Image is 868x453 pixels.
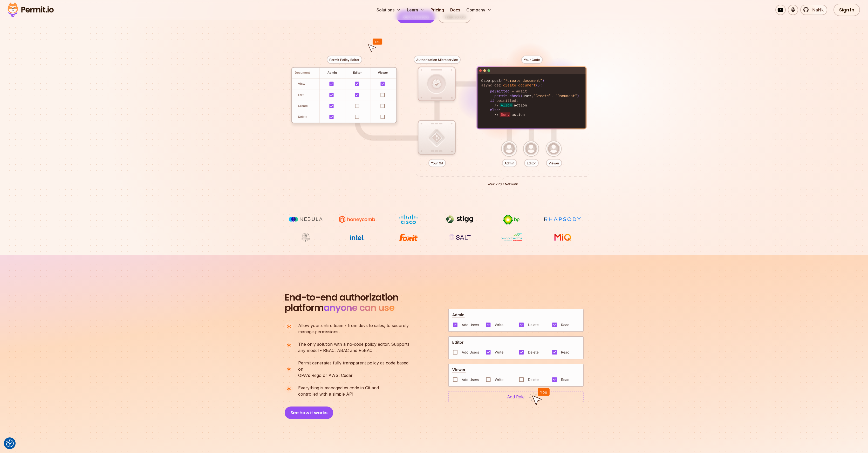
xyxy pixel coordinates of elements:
[285,407,333,419] button: See how it works
[809,7,824,13] span: NaNk
[298,322,409,335] p: manage permissions
[492,232,531,242] img: Casa dos Ventos
[833,4,860,16] a: Sign In
[492,214,531,225] img: bp
[6,439,14,447] button: Consent Preferences
[5,1,56,19] img: Permit logo
[428,5,446,15] a: Pricing
[543,214,582,224] img: Rhapsody Health
[286,232,325,242] img: Maricopa County Recorder\'s Office
[298,385,379,391] span: Everything is managed as code in Git and
[405,5,426,15] button: Learn
[464,5,494,15] button: Company
[545,233,580,242] img: MIQ
[448,5,462,15] a: Docs
[389,232,428,242] img: Foxit
[338,214,377,224] img: Honeycomb
[338,232,377,242] img: Intel
[298,341,409,347] span: The only solution with a no-code policy editor. Supports
[298,360,414,372] span: Permit generates fully transparent policy as code based on
[298,360,414,378] p: OPA's Rego or AWS' Cedar
[374,5,403,15] button: Solutions
[286,214,325,224] img: Nebula
[440,232,479,242] img: salt
[324,301,394,314] span: anyone can use
[389,214,428,224] img: Cisco
[440,214,479,224] img: Stigg
[285,292,398,313] h2: platform
[298,341,409,354] p: any model - RBAC, ABAC and ReBAC.
[298,385,379,397] p: controlled with a simple API
[298,322,409,329] span: Allow your entire team - from devs to sales, to securely
[6,439,14,447] img: Revisit consent button
[800,5,827,15] a: NaNk
[285,292,398,303] span: End-to-end authorization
